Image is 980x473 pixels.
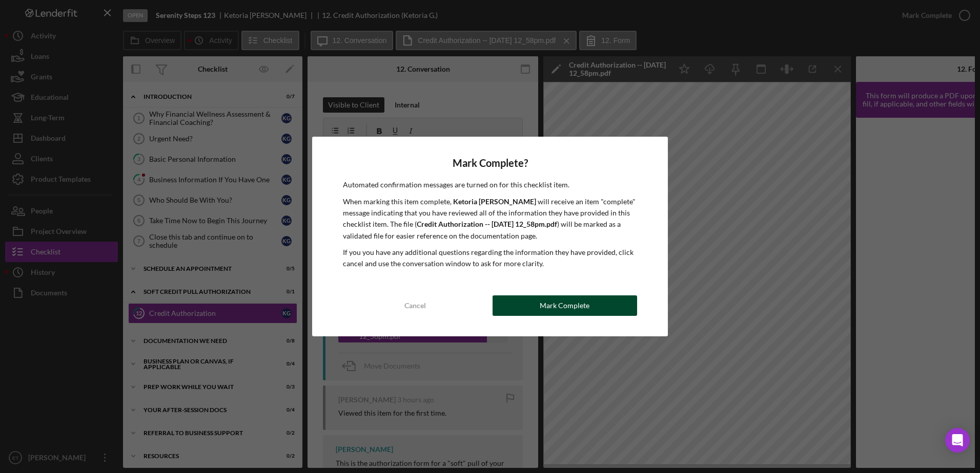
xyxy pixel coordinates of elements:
[945,428,970,453] div: Open Intercom Messenger
[417,220,557,228] b: Credit Authorization -- [DATE] 12_58pm.pdf
[343,179,637,190] p: Automated confirmation messages are turned on for this checklist item.
[404,295,426,316] div: Cancel
[343,157,637,169] h4: Mark Complete?
[343,295,487,316] button: Cancel
[453,197,536,206] b: Ketoria [PERSON_NAME]
[540,295,589,316] div: Mark Complete
[343,196,637,242] p: When marking this item complete, will receive an item "complete" message indicating that you have...
[493,295,637,316] button: Mark Complete
[343,247,637,270] p: If you you have any additional questions regarding the information they have provided, click canc...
